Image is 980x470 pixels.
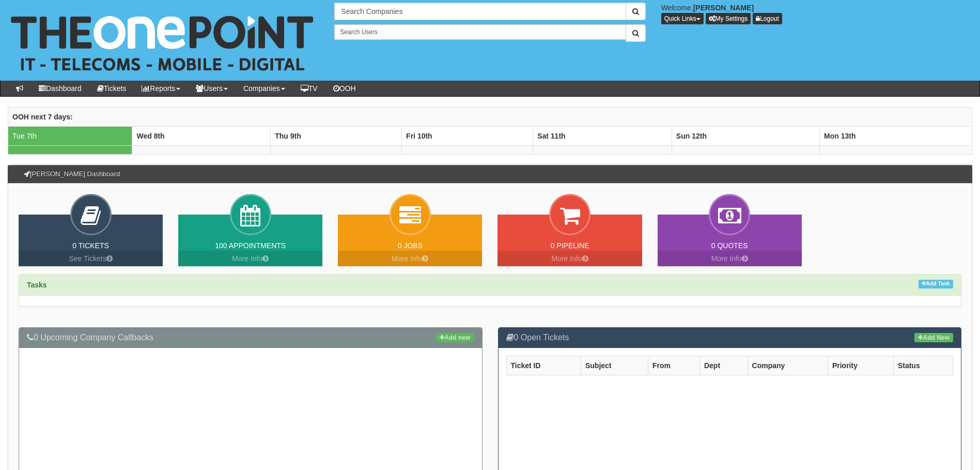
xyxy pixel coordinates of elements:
a: Reports [134,81,188,96]
th: Priority [828,356,893,375]
a: Tickets [89,81,134,96]
a: Companies [236,81,293,96]
th: Subject [581,356,648,375]
h3: 0 Open Tickets [506,333,954,342]
b: [PERSON_NAME] [693,4,754,12]
div: Welcome, [654,3,980,24]
th: Status [893,356,953,375]
a: Dashboard [31,81,89,96]
a: 0 Pipeline [551,241,589,250]
input: Search Users [334,24,626,40]
a: My Settings [706,13,751,24]
th: Fri 10th [402,126,533,145]
th: Wed 8th [132,126,271,145]
a: More Info [178,251,322,266]
a: More Info [497,251,642,266]
th: OOH next 7 days: [8,107,972,126]
a: More Info [338,251,482,266]
th: Mon 13th [820,126,972,145]
th: Thu 9th [271,126,402,145]
a: Logout [753,13,782,24]
th: From [648,356,699,375]
th: Sun 12th [672,126,819,145]
td: Tue 7th [8,126,132,145]
h3: [PERSON_NAME] Dashboard [19,165,125,183]
a: OOH [325,81,364,96]
a: 0 Jobs [398,241,423,250]
th: Ticket ID [506,356,581,375]
a: Add new [436,333,474,342]
a: See Tickets [19,251,163,266]
input: Search Companies [334,3,626,20]
h3: 0 Upcoming Company Callbacks [27,333,474,342]
th: Sat 11th [533,126,672,145]
strong: Tasks [27,281,47,289]
a: TV [293,81,325,96]
a: 0 Quotes [711,241,748,250]
th: Dept [699,356,748,375]
a: Add Task [919,280,953,289]
a: Add New [914,333,953,342]
a: 0 Tickets [72,241,109,250]
a: More Info [658,251,802,266]
a: Users [188,81,236,96]
a: 100 Appointments [215,241,286,250]
th: Company [748,356,828,375]
button: Quick Links [661,13,704,24]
